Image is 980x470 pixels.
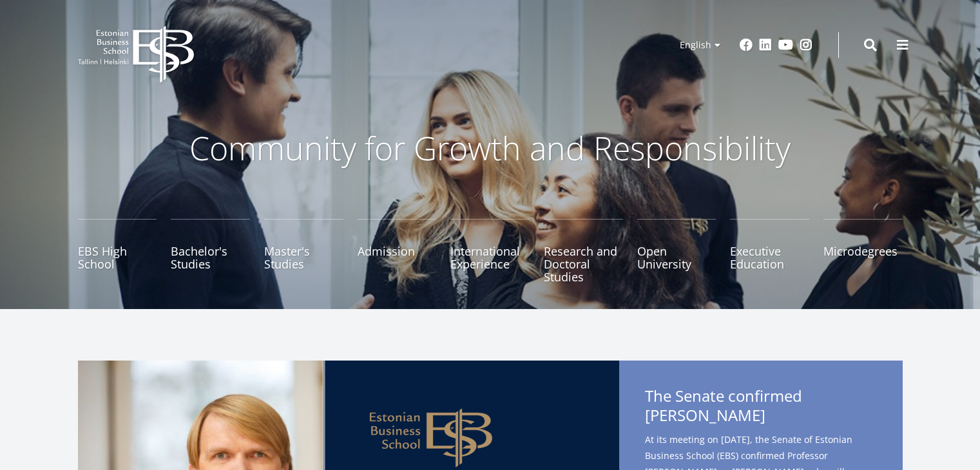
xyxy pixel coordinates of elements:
a: Master's Studies [264,219,343,283]
a: Instagram [800,39,812,52]
a: Microdegrees [823,219,903,283]
a: Open University [637,219,716,283]
a: Admission [358,219,437,283]
a: Linkedin [759,39,772,52]
a: Bachelor's Studies [171,219,250,283]
a: Research and Doctoral Studies [544,219,623,283]
span: The Senate confirmed [PERSON_NAME] [645,386,877,448]
a: Youtube [778,39,793,52]
a: International Experience [450,219,530,283]
a: EBS High School [78,219,157,283]
a: Executive Education [730,219,809,283]
p: Community for Growth and Responsibility [149,129,832,167]
a: Facebook [740,39,753,52]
